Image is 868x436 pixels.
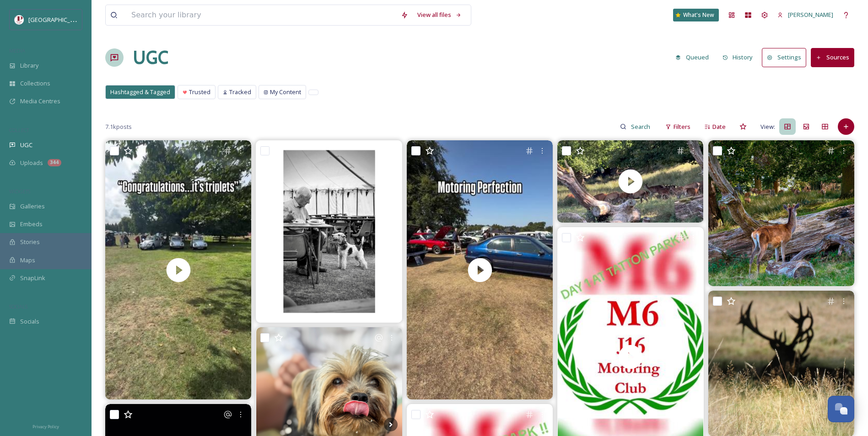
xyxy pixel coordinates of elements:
button: Open Chat [828,396,854,422]
span: View: [760,122,775,131]
span: Stories [20,238,40,246]
span: Socials [20,317,39,326]
span: SOCIALS [9,303,27,310]
video: Rover 45 with luxury chrome-effect door handles and riding on steelies. Bliss. #car #cars #carpor... [407,140,553,399]
span: Maps [20,256,35,265]
span: Embeds [20,220,43,229]
a: History [718,48,762,66]
input: Search [626,117,656,136]
button: Queued [671,48,713,66]
span: Galleries [20,202,45,211]
button: Settings [762,48,806,67]
span: Uploads [20,159,43,167]
div: 344 [48,159,61,166]
span: COLLECT [9,127,29,133]
video: Treble Trouble. 👀 🪲 🪲 🪲 #car #cars #carporn #automotive #carandclassic #carphotography #carspotti... [105,140,251,399]
span: Hashtagged & Tagged [110,88,170,96]
span: [PERSON_NAME] [788,11,833,19]
span: My Content [270,88,301,96]
img: thumbnail [407,140,553,399]
span: WIDGETS [9,188,30,195]
img: thumbnail [105,140,251,399]
span: UGC [20,141,32,149]
button: Sources [811,48,854,67]
a: Privacy Policy [32,420,59,431]
a: Settings [762,48,811,67]
a: View all files [413,6,466,24]
span: Trusted [189,88,210,96]
video: Gentle souls in the mist 🌫🦌—these majestic deer at Tatton Park move like whispers through the anc... [557,140,703,223]
span: SnapLink [20,274,45,282]
span: 7.1k posts [105,122,132,131]
span: [GEOGRAPHIC_DATA] [28,15,86,24]
span: Privacy Policy [32,424,59,430]
button: History [718,48,758,66]
a: Queued [671,48,718,66]
img: thumbnail [557,140,703,223]
span: Library [20,61,38,70]
span: Date [712,122,726,131]
img: download%20(5).png [15,15,24,24]
a: UGC [133,44,168,71]
span: Filters [674,122,690,131]
span: Tracked [229,88,251,96]
a: What's New [673,9,719,21]
img: hagertyuk classic and retro show 2025 #inspired by life and the world we are in. #classicars #car... [256,140,402,323]
span: Media Centres [20,97,60,106]
input: Search your library [127,5,396,25]
span: MEDIA [9,47,25,54]
span: Collections [20,79,50,88]
img: This isn’t just a park—it’s a sanctuary where nature writes its own poetry. 📸 Every glance, every... [708,140,854,286]
a: [PERSON_NAME] [773,6,838,24]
